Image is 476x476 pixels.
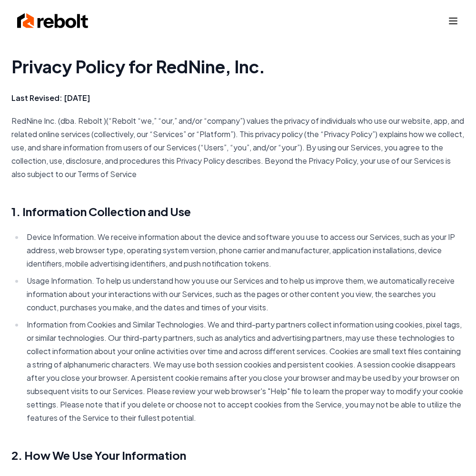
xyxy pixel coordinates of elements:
h2: 1. Information Collection and Use [11,204,465,219]
li: Information from Cookies and Similar Technologies. We and third-party partners collect informatio... [24,318,465,425]
li: Usage Information. To help us understand how you use our Services and to help us improve them, we... [24,274,465,314]
img: Rebolt Logo [17,11,89,30]
h1: Privacy Policy for RedNine, Inc. [11,57,465,76]
button: Toggle mobile menu [447,15,459,27]
p: RedNine Inc. (dba. Rebolt )(“Rebolt “we,” “our,” and/or “company”) values the privacy of individu... [11,114,465,181]
li: Device Information. We receive information about the device and software you use to access our Se... [24,230,465,270]
h2: 2. How We Use Your Information [11,447,465,463]
strong: Last Revised: [DATE] [11,93,90,103]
